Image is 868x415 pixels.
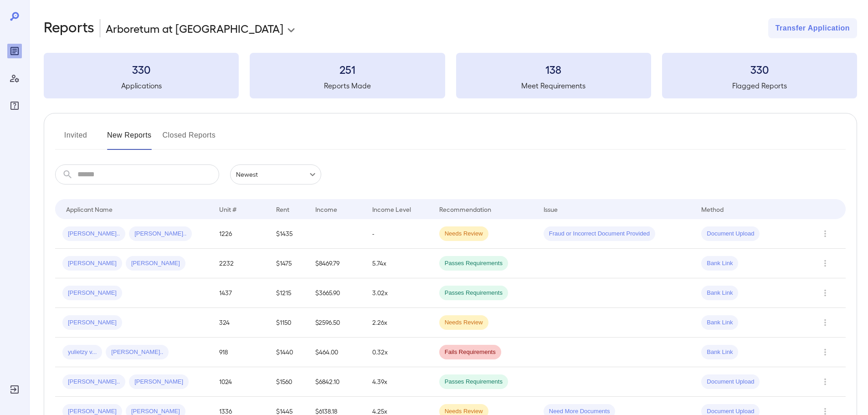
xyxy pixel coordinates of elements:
td: 2.26x [365,308,431,338]
span: Needs Review [439,230,488,238]
td: $1475 [269,249,308,278]
h2: Reports [44,18,94,38]
h5: Applications [44,80,239,91]
div: Income Level [372,204,411,215]
button: Row Actions [818,226,832,241]
div: Income [315,204,337,215]
span: [PERSON_NAME] [62,318,122,327]
td: $1435 [269,219,308,249]
td: 2232 [212,249,269,278]
td: $464.00 [308,338,365,367]
td: $8469.79 [308,249,365,278]
span: Fails Requirements [439,348,501,357]
span: Document Upload [701,230,760,238]
span: [PERSON_NAME] [126,259,185,268]
td: 5.74x [365,249,431,278]
h5: Flagged Reports [662,80,857,91]
div: FAQ [7,98,22,113]
h3: 330 [662,62,857,77]
h5: Reports Made [250,80,445,91]
td: $3665.90 [308,278,365,308]
span: [PERSON_NAME] [62,289,122,297]
span: [PERSON_NAME] [62,259,122,268]
div: Unit # [219,204,236,215]
td: $1440 [269,338,308,367]
button: Row Actions [818,286,832,300]
summary: 330Applications251Reports Made138Meet Requirements330Flagged Reports [44,53,857,98]
span: [PERSON_NAME].. [62,378,125,386]
td: 324 [212,308,269,338]
span: Passes Requirements [439,289,508,297]
button: Row Actions [818,374,832,389]
h3: 251 [250,62,445,77]
td: - [365,219,431,249]
button: New Reports [107,128,152,150]
td: 4.39x [365,367,431,397]
span: [PERSON_NAME].. [106,348,169,357]
button: Row Actions [818,315,832,330]
span: yulietzy v... [62,348,102,357]
td: $1560 [269,367,308,397]
td: $1150 [269,308,308,338]
span: Fraud or Incorrect Document Provided [544,230,655,238]
h5: Meet Requirements [456,80,651,91]
button: Invited [55,128,96,150]
div: Reports [7,44,22,58]
button: Row Actions [818,256,832,271]
td: $1215 [269,278,308,308]
h3: 138 [456,62,651,77]
div: Newest [230,164,321,184]
td: 1437 [212,278,269,308]
span: Needs Review [439,318,488,327]
span: [PERSON_NAME] [129,378,189,386]
span: Passes Requirements [439,378,508,386]
div: Manage Users [7,71,22,86]
div: Applicant Name [66,204,113,215]
div: Issue [544,204,558,215]
td: 3.02x [365,278,431,308]
div: Method [701,204,724,215]
td: 918 [212,338,269,367]
div: Recommendation [439,204,491,215]
span: Bank Link [701,348,738,357]
span: Bank Link [701,289,738,297]
td: 0.32x [365,338,431,367]
td: 1024 [212,367,269,397]
td: 1226 [212,219,269,249]
span: Bank Link [701,259,738,268]
span: Bank Link [701,318,738,327]
span: [PERSON_NAME].. [62,230,125,238]
button: Closed Reports [163,128,216,150]
p: Arboretum at [GEOGRAPHIC_DATA] [106,21,283,36]
td: $6842.10 [308,367,365,397]
span: Document Upload [701,378,760,386]
div: Rent [276,204,291,215]
span: Passes Requirements [439,259,508,268]
td: $2596.50 [308,308,365,338]
span: [PERSON_NAME].. [129,230,192,238]
button: Row Actions [818,345,832,359]
div: Log Out [7,382,22,397]
h3: 330 [44,62,239,77]
button: Transfer Application [768,18,857,38]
